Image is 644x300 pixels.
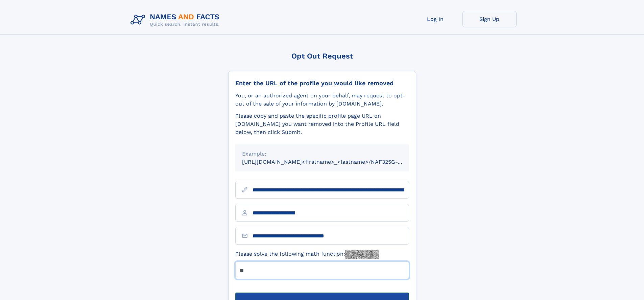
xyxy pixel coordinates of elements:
[128,11,225,29] img: Logo Names and Facts
[235,112,409,136] div: Please copy and paste the specific profile page URL on [DOMAIN_NAME] you want removed into the Pr...
[235,79,409,87] div: Enter the URL of the profile you would like removed
[235,92,409,108] div: You, or an authorized agent on your behalf, may request to opt-out of the sale of your informatio...
[408,11,462,27] a: Log In
[462,11,517,27] a: Sign Up
[242,159,422,165] small: [URL][DOMAIN_NAME]<firstname>_<lastname>/NAF325G-xxxxxxxx
[235,250,379,259] label: Please solve the following math function:
[242,150,402,158] div: Example:
[228,52,416,60] div: Opt Out Request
